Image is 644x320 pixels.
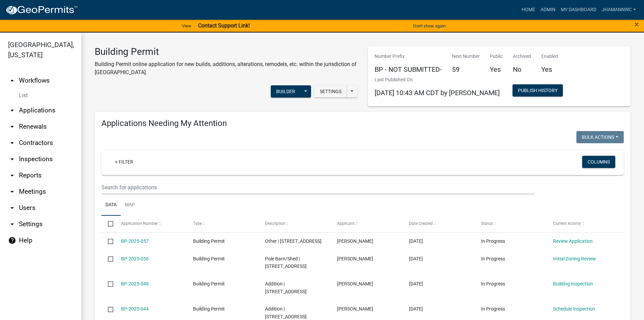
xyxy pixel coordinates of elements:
[512,88,563,93] wm-modal-confirm: Workflow Publish History
[481,221,493,226] span: Status
[265,256,307,269] span: Pole Barn/Shed | 11374 140 ST
[265,281,307,294] span: Addition | 16311 BLUEGRASS RD UNIT LOT 1
[599,3,639,16] a: JhamannWC
[558,3,599,16] a: My Dashboard
[547,216,619,232] datatable-header-cell: Current Activity
[114,216,186,232] datatable-header-cell: Application Number
[271,85,301,98] button: Builder
[337,221,355,226] span: Applicant
[337,306,373,312] span: Richard Smith
[452,53,480,60] p: Next Number
[198,22,250,29] strong: Contact Support Link!
[490,53,503,60] p: Public
[582,156,615,168] button: Columns
[375,76,500,83] p: Last Published On
[337,281,373,286] span: Sean Flattery
[409,256,423,261] span: 09/10/2025
[513,53,531,60] p: Archived
[538,3,558,16] a: Admin
[375,65,442,73] h5: BP - NOT SUBMITTED-
[337,238,373,244] span: Ryanne Prochnow
[8,155,16,163] i: arrow_drop_down
[490,65,503,73] h5: Yes
[95,60,358,77] p: Building Permit online application for new builds, additions, alterations, remodels, etc. within ...
[331,216,403,232] datatable-header-cell: Applicant
[481,281,505,286] span: In Progress
[8,139,16,147] i: arrow_drop_down
[8,188,16,196] i: arrow_drop_down
[95,46,358,58] h3: Building Permit
[193,306,225,312] span: Building Permit
[265,238,321,244] span: Other | 20683 BLUEGRASS RD
[8,204,16,212] i: arrow_drop_down
[452,65,480,73] h5: 59
[121,238,149,244] a: BP-2025-057
[8,171,16,179] i: arrow_drop_down
[481,306,505,312] span: In Progress
[375,53,442,60] p: Number Prefix
[541,65,558,73] h5: Yes
[121,194,139,216] a: Map
[409,238,423,244] span: 09/12/2025
[101,119,624,128] h4: Applications Needing My Attention
[8,77,16,85] i: arrow_drop_up
[409,221,433,226] span: Date Created
[101,180,535,194] input: Search for applications
[481,238,505,244] span: In Progress
[409,281,423,286] span: 08/14/2025
[101,216,114,232] datatable-header-cell: Select
[409,306,423,312] span: 08/03/2025
[635,20,639,28] button: Close
[110,156,139,168] a: + Filter
[375,89,500,97] span: [DATE] 10:43 AM CDT by [PERSON_NAME]
[193,281,225,286] span: Building Permit
[193,238,225,244] span: Building Permit
[314,85,347,98] button: Settings
[553,281,593,286] a: Building Inspection
[8,236,16,244] i: help
[576,131,624,143] button: Bulk Actions
[121,306,149,312] a: BP-2025-044
[475,216,547,232] datatable-header-cell: Status
[541,53,558,60] p: Enabled
[193,256,225,261] span: Building Permit
[8,220,16,228] i: arrow_drop_down
[8,123,16,131] i: arrow_drop_down
[121,256,149,261] a: BP-2025-056
[512,84,563,97] button: Publish History
[121,221,158,226] span: Application Number
[553,256,596,261] a: Initial Zoning Review
[513,65,531,73] h5: No
[265,306,307,319] span: Addition | 17930 87 ST
[553,306,595,312] a: Schedule Inspection
[337,256,373,261] span: Scot Bokhoven
[265,221,286,226] span: Description
[186,216,258,232] datatable-header-cell: Type
[179,20,194,31] a: View
[101,194,121,216] a: Data
[403,216,475,232] datatable-header-cell: Date Created
[121,281,149,286] a: BP-2025-048
[259,216,331,232] datatable-header-cell: Description
[410,20,448,31] button: Don't show again
[8,106,16,114] i: arrow_drop_down
[635,20,639,29] span: ×
[193,221,202,226] span: Type
[481,256,505,261] span: In Progress
[553,238,593,244] a: Review Application
[519,3,538,16] a: Home
[553,221,581,226] span: Current Activity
